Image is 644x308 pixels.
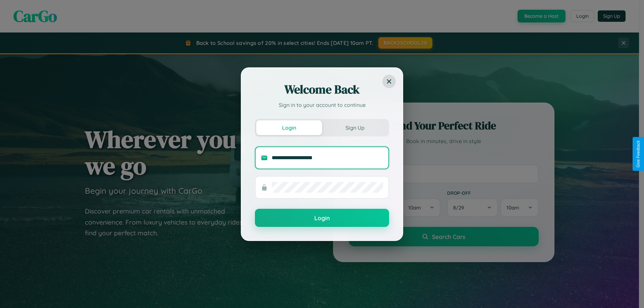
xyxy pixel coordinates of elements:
[322,120,388,135] button: Sign Up
[255,209,389,227] button: Login
[255,101,389,109] p: Sign in to your account to continue
[256,120,322,135] button: Login
[636,140,641,168] div: Give Feedback
[255,81,389,98] h2: Welcome Back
